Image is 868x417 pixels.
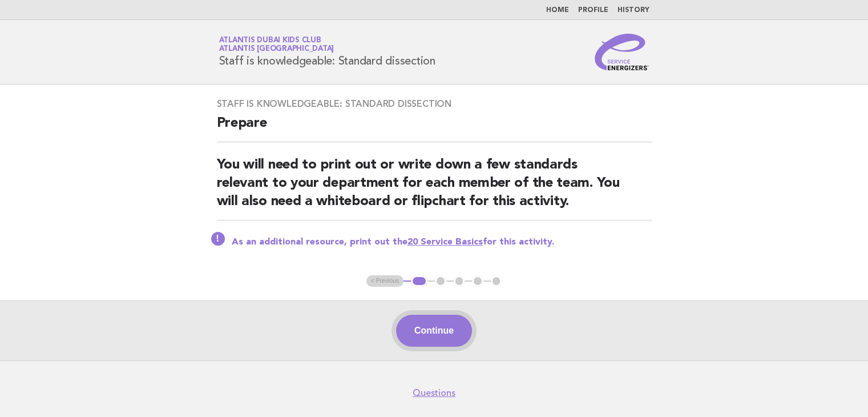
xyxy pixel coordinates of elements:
button: 1 [411,275,427,287]
a: Home [546,7,569,14]
h2: Prepare [217,114,652,142]
span: Atlantis [GEOGRAPHIC_DATA] [219,46,334,53]
a: Questions [413,387,455,399]
h1: Staff is knowledgeable: Standard dissection [219,37,435,67]
img: Service Energizers [595,34,649,70]
h2: You will need to print out or write down a few standards relevant to your department for each mem... [217,156,652,220]
a: History [617,7,649,14]
a: Atlantis Dubai Kids ClubAtlantis [GEOGRAPHIC_DATA] [219,37,334,53]
p: As an additional resource, print out the for this activity. [232,236,652,248]
a: 20 Service Basics [407,238,483,247]
button: Continue [396,315,472,347]
h3: Staff is knowledgeable: Standard dissection [217,98,652,110]
a: Profile [578,7,608,14]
